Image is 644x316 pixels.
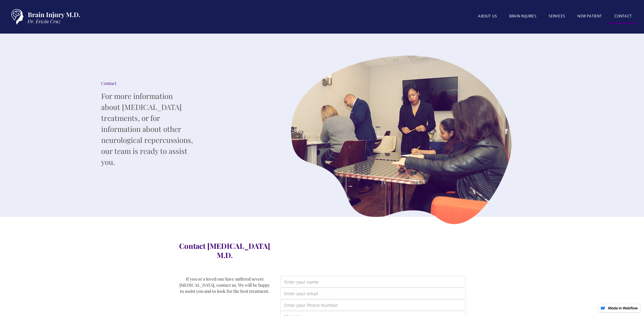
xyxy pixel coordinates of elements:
input: Enter your Phone Number [280,299,466,311]
input: Enter your email [280,288,466,299]
h3: Contact [MEDICAL_DATA] M.D. [178,241,271,260]
a: home [6,6,83,27]
a: Contact [608,10,638,24]
img: Made in Webflow [608,307,638,310]
p: For more information about [MEDICAL_DATA] treatments, or for information about other neurological... [101,90,193,167]
div: If you or a loved one have suffered severe [MEDICAL_DATA], contact us. We will be happy to assist... [178,276,271,294]
div: Contact [101,80,193,86]
a: BRAIN INJURIES [503,10,543,22]
a: About US [472,10,503,22]
input: Enter your name [280,276,466,288]
a: New patient [571,10,608,22]
a: SERVICES [543,10,572,22]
